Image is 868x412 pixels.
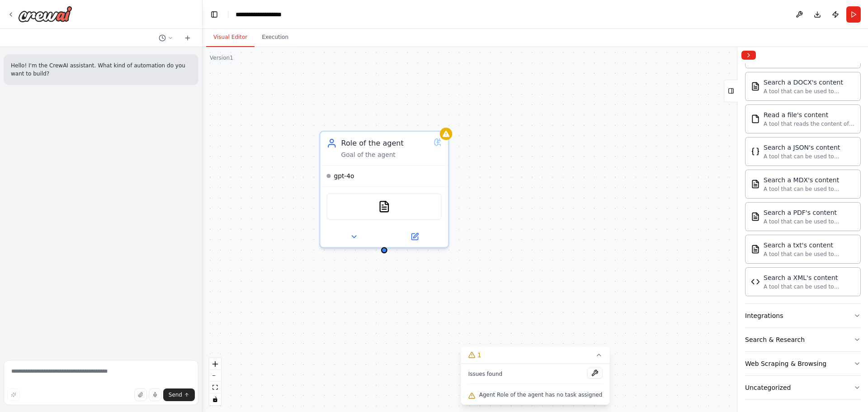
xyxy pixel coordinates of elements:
div: A tool that can be used to semantic search a query from a JSON's content. [764,153,855,160]
button: Search & Research [745,328,861,351]
div: Read a file's content [764,110,855,119]
button: Start a new chat [180,33,195,43]
div: Search a txt's content [764,241,855,250]
div: Role of the agentGoal of the agentgpt-4oPDFSearchTool [319,131,449,248]
div: A tool that can be used to semantic search a query from a XML's content. [764,283,855,290]
img: PDFSearchTool [378,200,391,213]
div: Search a XML's content [764,273,855,282]
span: 1 [477,350,481,360]
button: Open in side panel [385,231,444,243]
button: Execution [255,28,296,47]
div: Search a PDF's content [764,208,855,217]
button: Hide left sidebar [208,8,221,21]
div: React Flow controls [209,358,221,405]
div: Role of the agent [341,138,429,148]
button: Web Scraping & Browsing [745,352,861,375]
div: Integrations [745,311,783,320]
button: Improve this prompt [7,388,20,401]
div: A tool that can be used to semantic search a query from a MDX's content. [764,185,855,193]
button: zoom out [209,370,221,382]
div: Search & Research [745,335,805,344]
button: Click to speak your automation idea [149,388,161,401]
img: Mdxsearchtool [751,180,760,189]
button: Send [163,388,195,401]
button: toggle interactivity [209,393,221,405]
button: Collapse right sidebar [741,51,756,60]
div: Web Scraping & Browsing [745,359,826,368]
span: Agent Role of the agent has no task assigned [479,391,603,398]
div: Search a MDX's content [764,175,855,185]
div: Uncategorized [745,383,791,392]
img: Xmlsearchtool [751,277,760,286]
div: A tool that can be used to semantic search a query from a PDF's content. [764,218,855,225]
img: Jsonsearchtool [751,147,760,156]
img: Docxsearchtool [751,82,760,91]
button: Switch to previous chat [155,33,177,43]
button: fit view [209,382,221,393]
div: A tool that reads the content of a file. To use this tool, provide a 'file_path' parameter with t... [764,120,855,128]
button: Uncategorized [745,376,861,399]
button: 1 [461,347,610,364]
button: zoom in [209,358,221,370]
p: Hello! I'm the CrewAI assistant. What kind of automation do you want to build? [11,62,191,78]
img: Pdfsearchtool [751,212,760,221]
div: A tool that can be used to semantic search a query from a txt's content. [764,251,855,258]
span: Issues found [468,370,503,378]
button: Integrations [745,304,861,327]
button: Toggle Sidebar [734,47,741,412]
img: Filereadtool [751,114,760,123]
div: A tool that can be used to semantic search a query from a DOCX's content. [764,88,855,95]
nav: breadcrumb [236,10,299,19]
div: Goal of the agent [341,151,429,159]
img: Txtsearchtool [751,245,760,254]
img: Logo [18,6,72,22]
span: gpt-4o [334,172,354,180]
button: Visual Editor [206,28,255,47]
div: Version 1 [210,54,233,62]
button: Upload files [134,388,147,401]
span: Send [169,391,182,398]
div: Search a JSON's content [764,143,855,152]
div: Search a DOCX's content [764,78,855,87]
